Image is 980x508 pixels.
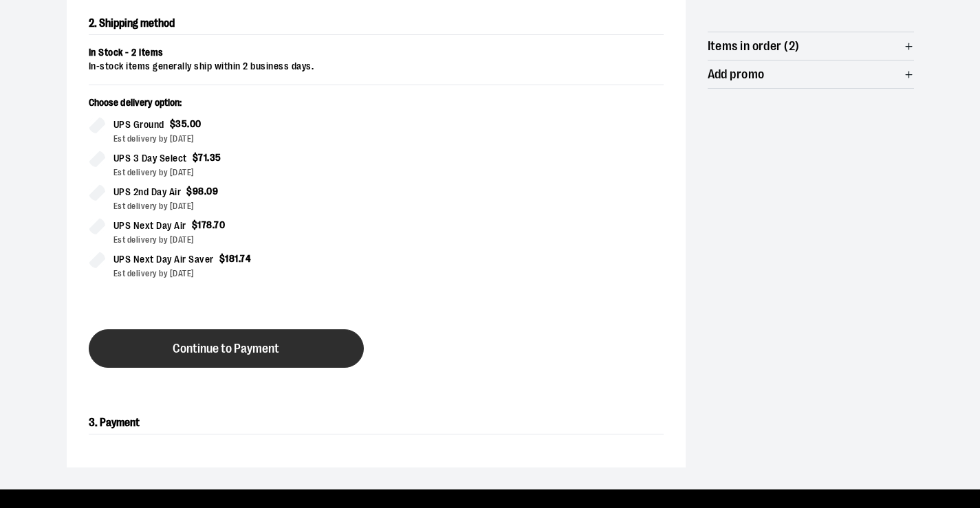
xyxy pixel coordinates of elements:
div: Est delivery by [DATE] [113,267,365,280]
span: UPS Next Day Air [113,218,186,234]
span: Add promo [708,68,765,81]
span: Continue to Payment [173,342,279,355]
span: 71 [198,152,207,163]
span: UPS Next Day Air Saver [113,252,214,267]
span: . [204,186,207,197]
h2: 3. Payment [89,412,664,434]
span: Items in order (2) [708,40,800,53]
span: 181 [225,253,239,264]
button: Continue to Payment [89,329,364,368]
span: 35 [175,118,187,129]
span: 178 [197,219,213,230]
div: Est delivery by [DATE] [113,133,365,145]
span: UPS 2nd Day Air [113,184,182,200]
span: UPS Ground [113,117,164,133]
span: 35 [210,152,221,163]
button: Items in order (2) [708,32,914,60]
span: . [213,219,215,230]
span: 70 [214,219,225,230]
input: UPS Ground$35.00Est delivery by [DATE] [89,117,105,133]
div: In Stock - 2 items [89,46,664,60]
span: $ [170,118,176,129]
div: Est delivery by [DATE] [113,166,365,179]
span: $ [186,186,193,197]
span: . [239,253,241,264]
span: 00 [190,118,202,129]
input: UPS 2nd Day Air$98.09Est delivery by [DATE] [89,184,105,201]
button: Add promo [708,60,914,88]
div: Est delivery by [DATE] [113,200,365,212]
span: . [187,118,190,129]
span: 74 [240,253,251,264]
input: UPS Next Day Air$178.70Est delivery by [DATE] [89,218,105,234]
input: UPS Next Day Air Saver$181.74Est delivery by [DATE] [89,252,105,268]
span: $ [219,253,226,264]
span: 98 [193,186,204,197]
input: UPS 3 Day Select$71.35Est delivery by [DATE] [89,151,105,167]
div: In-stock items generally ship within 2 business days. [89,60,664,74]
p: Choose delivery option: [89,96,365,117]
span: 09 [206,186,218,197]
span: $ [193,152,199,163]
div: Est delivery by [DATE] [113,234,365,246]
span: . [207,152,210,163]
span: UPS 3 Day Select [113,151,187,166]
span: $ [192,219,198,230]
h2: 2. Shipping method [89,12,664,35]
